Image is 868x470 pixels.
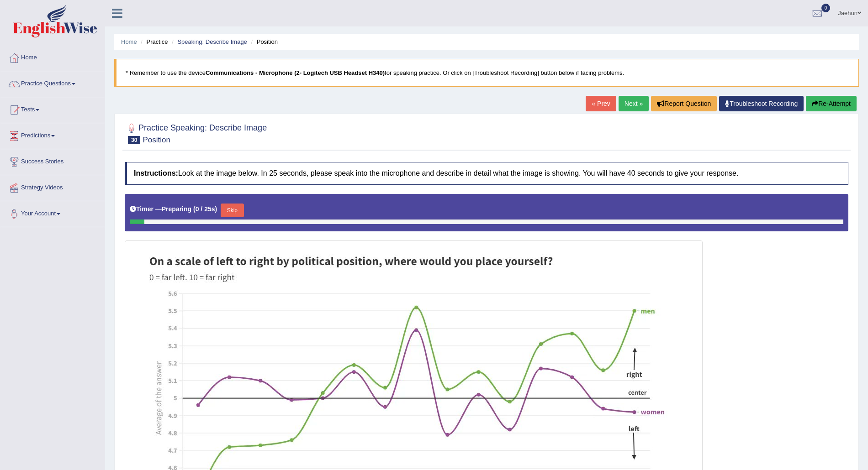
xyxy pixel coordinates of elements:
[619,96,649,111] a: Next »
[0,123,105,146] a: Predictions
[221,204,243,217] button: Skip
[806,96,857,111] button: Re-Attempt
[125,121,267,144] h2: Practice Speaking: Describe Image
[0,201,105,224] a: Your Account
[0,97,105,120] a: Tests
[128,136,140,144] span: 30
[130,206,217,213] h5: Timer —
[0,71,105,94] a: Practice Questions
[0,45,105,68] a: Home
[719,96,804,111] a: Troubleshoot Recording
[206,69,385,76] b: Communications - Microphone (2- Logitech USB Headset H340)
[215,205,217,213] b: )
[121,38,137,45] a: Home
[651,96,717,111] button: Report Question
[143,136,170,144] small: Position
[196,205,215,213] b: 0 / 25s
[177,38,247,45] a: Speaking: Describe Image
[193,205,196,213] b: (
[134,169,178,177] b: Instructions:
[162,205,191,213] b: Preparing
[249,37,277,46] li: Position
[821,4,831,12] span: 0
[114,59,859,87] blockquote: * Remember to use the device for speaking practice. Or click on [Troubleshoot Recording] button b...
[586,96,616,111] a: « Prev
[0,149,105,172] a: Success Stories
[138,37,168,46] li: Practice
[0,175,105,198] a: Strategy Videos
[125,162,848,185] h4: Look at the image below. In 25 seconds, please speak into the microphone and describe in detail w...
